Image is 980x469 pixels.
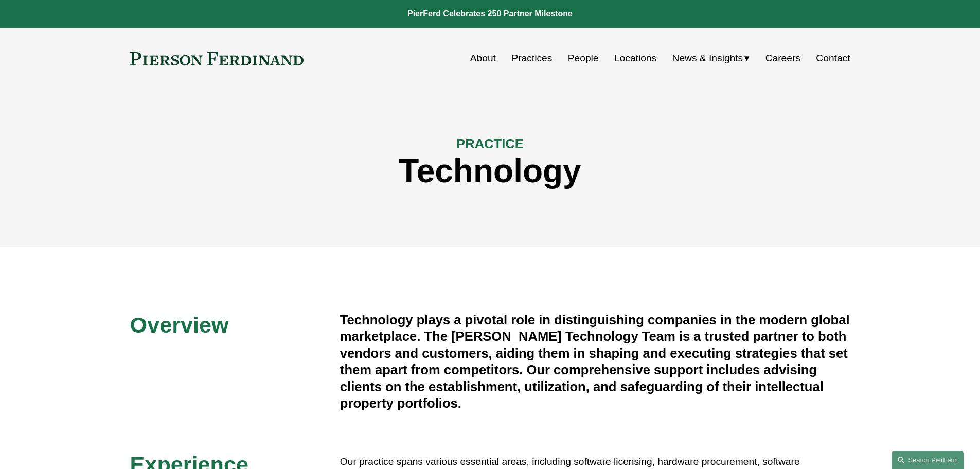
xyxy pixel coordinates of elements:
h4: Technology plays a pivotal role in distinguishing companies in the modern global marketplace. The... [340,311,850,412]
a: Careers [765,48,800,68]
a: About [470,48,496,68]
span: News & Insights [672,49,743,67]
span: Overview [130,312,229,337]
a: People [568,48,599,68]
a: Locations [614,48,656,68]
a: Search this site [892,451,964,469]
a: Practices [511,48,552,68]
span: PRACTICE [456,136,524,151]
a: Contact [816,48,850,68]
a: folder dropdown [672,48,750,68]
h1: Technology [130,152,850,190]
